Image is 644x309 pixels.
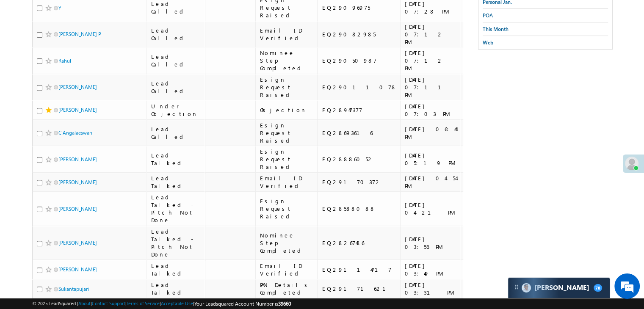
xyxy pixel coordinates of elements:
[260,49,314,72] div: Nominee Step Completed
[405,174,457,190] div: [DATE] 04:54 PM
[58,240,97,246] a: [PERSON_NAME]
[405,152,457,167] div: [DATE] 05:19 PM
[322,30,396,38] div: EQ29082985
[151,80,201,95] div: Lead Called
[405,102,457,118] div: [DATE] 07:03 PM
[58,156,97,163] a: [PERSON_NAME]
[58,107,97,113] a: [PERSON_NAME]
[260,281,314,296] div: PAN Details Completed
[405,235,457,251] div: [DATE] 03:56 PM
[322,155,396,163] div: EQ28886052
[405,281,457,296] div: [DATE] 03:31 PM
[322,285,396,292] div: EQ29171621
[322,205,396,212] div: EQ28588088
[151,152,201,167] div: Lead Talked
[260,106,314,114] div: Objection
[151,281,201,296] div: Lead Talked
[32,300,291,308] span: © 2025 LeadSquared | | | | |
[405,23,457,46] div: [DATE] 07:12 PM
[58,179,97,185] a: [PERSON_NAME]
[322,57,396,64] div: EQ29050987
[534,284,589,292] span: Carter
[151,193,201,224] div: Lead Talked - Pitch Not Done
[151,125,201,141] div: Lead Called
[58,84,97,90] a: [PERSON_NAME]
[508,277,610,298] div: carter-dragCarter[PERSON_NAME]78
[151,53,201,68] div: Lead Called
[260,262,314,277] div: Email ID Verified
[322,4,396,11] div: EQ29096975
[11,78,155,235] textarea: Type your message and hit 'Enter'
[260,148,314,171] div: Esign Request Raised
[405,262,457,277] div: [DATE] 03:49 PM
[522,283,531,292] img: Carter
[260,232,314,254] div: Nominee Step Completed
[127,301,160,306] a: Terms of Service
[58,286,89,292] a: Sukantapujari
[161,301,193,306] a: Acceptable Use
[260,121,314,144] div: Esign Request Raised
[405,125,457,141] div: [DATE] 06:44 PM
[260,76,314,99] div: Esign Request Raised
[322,266,396,273] div: EQ29114717
[58,130,92,136] a: C Angalaeswari
[483,39,493,46] span: Web
[322,83,396,91] div: EQ29011078
[405,49,457,72] div: [DATE] 07:12 PM
[151,174,201,190] div: Lead Talked
[14,44,36,55] img: d_60004797649_company_0_60004797649
[322,178,396,186] div: EQ29170372
[44,44,142,55] div: Chat with us now
[194,301,291,307] span: Your Leadsquared Account Number is
[58,266,97,273] a: [PERSON_NAME]
[58,58,71,64] a: Rahul
[78,301,91,306] a: About
[405,76,457,99] div: [DATE] 07:11 PM
[151,102,201,118] div: Under Objection
[483,12,493,19] span: POA
[151,27,201,42] div: Lead Called
[322,129,396,137] div: EQ28693616
[260,174,314,190] div: Email ID Verified
[151,228,201,258] div: Lead Talked - Pitch Not Done
[483,26,509,32] span: This Month
[322,239,396,247] div: EQ28267486
[322,106,396,114] div: EQ28947377
[92,301,125,306] a: Contact Support
[115,243,154,254] em: Start Chat
[513,284,520,290] img: carter-drag
[278,301,291,307] span: 39660
[139,4,159,25] div: Minimize live chat window
[151,262,201,277] div: Lead Talked
[260,27,314,42] div: Email ID Verified
[260,197,314,220] div: Esign Request Raised
[58,206,97,212] a: [PERSON_NAME]
[58,5,61,11] a: Y
[405,201,457,216] div: [DATE] 04:21 PM
[58,31,101,37] a: [PERSON_NAME] P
